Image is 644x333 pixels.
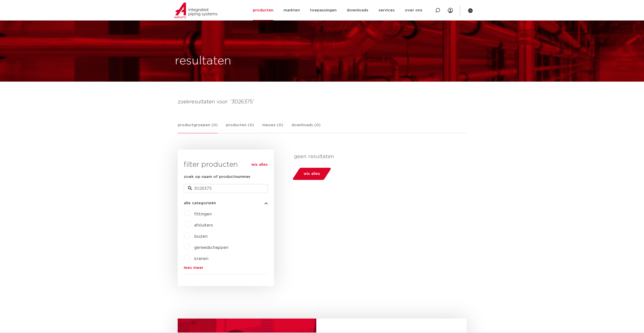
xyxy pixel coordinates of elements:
h1: resultaten [175,53,231,69]
h3: filter producten [184,160,268,170]
input: zoeken [184,184,268,193]
button: alle categorieën [184,201,268,205]
h4: zoekresultaten voor: '3026375' [178,98,467,106]
a: nieuws (0) [262,122,283,133]
a: productgroepen (0) [178,122,218,133]
a: downloads (0) [291,122,321,133]
p: geen resultaten [294,154,463,160]
a: kranen [194,257,208,261]
a: buizen [194,234,208,238]
a: afsluiters [194,223,213,227]
a: wis alles [251,162,268,168]
a: lees meer [184,266,268,270]
a: fittingen [194,212,212,216]
span: alle categorieën [184,201,216,205]
label: zoek op naam of productnummer [184,174,251,180]
span: wis alles [304,170,320,178]
a: gereedschappen [194,246,228,250]
a: producten (0) [226,122,254,133]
